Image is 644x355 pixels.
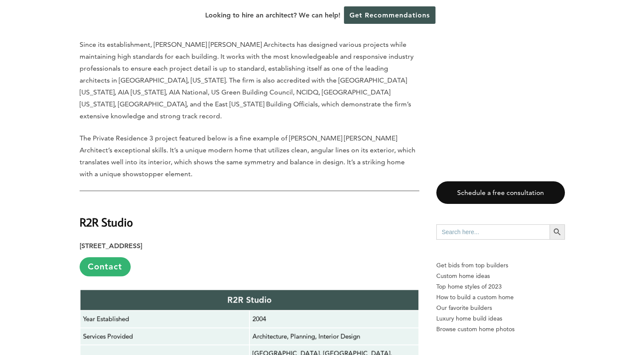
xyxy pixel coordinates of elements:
[80,39,419,122] p: Since its establishment, [PERSON_NAME] [PERSON_NAME] Architects has designed various projects whi...
[436,271,565,281] a: Custom home ideas
[436,303,565,313] a: Our favorite builders
[252,331,416,342] p: Architecture, Planning, Interior Design
[436,224,550,240] input: Search here...
[80,242,142,250] strong: [STREET_ADDRESS]
[80,132,419,180] p: The Private Residence 3 project featured below is a fine example of [PERSON_NAME] [PERSON_NAME] A...
[227,295,272,305] strong: R2R Studio
[344,6,435,24] a: Get Recommendations
[436,292,565,303] a: How to build a custom home
[436,260,565,271] p: Get bids from top builders
[436,313,565,324] a: Luxury home build ideas
[436,181,565,204] a: Schedule a free consultation
[80,215,133,229] strong: R2R Studio
[552,227,562,237] svg: Search
[83,313,246,324] p: Year Established
[80,257,131,276] a: Contact
[252,313,416,324] p: 2004
[83,331,246,342] p: Services Provided
[436,281,565,292] a: Top home styles of 2023
[436,324,565,335] a: Browse custom home photos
